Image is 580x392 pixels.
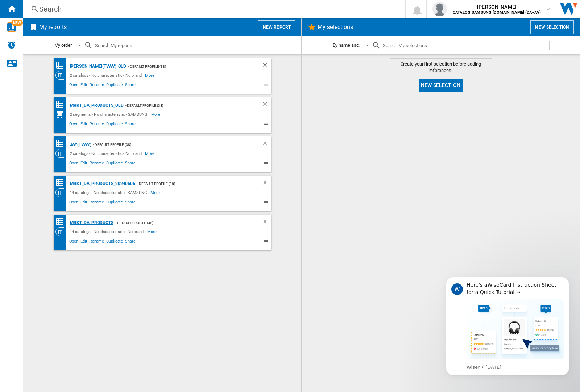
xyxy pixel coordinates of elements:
[68,149,145,158] div: 2 catalogs - No characteristic - No brand
[124,238,137,246] span: Share
[68,188,151,197] div: 14 catalogs - No characteristic - SAMSUNG
[126,62,247,71] div: - Default profile (38)
[145,149,156,158] span: More
[333,42,360,48] div: By name asc.
[147,227,158,236] span: More
[68,179,136,188] div: MRKT_DA_PRODUCTS_20240606
[39,4,386,14] div: Search
[105,160,124,168] span: Duplicate
[88,81,105,90] span: Rename
[88,121,105,129] span: Rename
[453,10,541,15] b: CATALOG SAMSUNG [DOMAIN_NAME] (DA+AV)
[91,140,247,149] div: - Default profile (38)
[105,81,124,90] span: Duplicate
[135,179,247,188] div: - Default profile (38)
[55,139,68,148] div: Price Matrix
[79,121,88,129] span: Edit
[68,160,80,168] span: Open
[68,199,80,207] span: Open
[150,188,161,197] span: More
[124,121,137,129] span: Share
[151,110,162,119] span: More
[262,218,271,227] div: Delete
[262,101,271,110] div: Delete
[55,110,68,119] div: My Assortment
[68,238,80,246] span: Open
[68,110,151,119] div: 2 segments - No characteristic - SAMSUNG
[105,238,124,246] span: Duplicate
[435,270,580,380] iframe: Intercom notifications message
[38,20,68,34] h2: My reports
[105,121,124,129] span: Duplicate
[124,160,137,168] span: Share
[113,218,247,227] div: - Default profile (38)
[55,178,68,187] div: Price Matrix
[262,179,271,188] div: Delete
[68,71,145,80] div: 2 catalogs - No characteristic - No brand
[68,218,113,227] div: MRKT_DA_PRODUCTS
[79,238,88,246] span: Edit
[7,22,16,32] img: wise-card.svg
[88,238,105,246] span: Rename
[54,42,72,48] div: My order
[79,81,88,90] span: Edit
[55,217,68,226] div: Price Matrix
[55,188,68,197] div: Category View
[530,20,574,34] button: New selection
[68,227,148,236] div: 14 catalogs - No characteristic - No brand
[381,41,549,50] input: Search My selections
[124,81,137,90] span: Share
[68,62,127,71] div: [PERSON_NAME](TVAV)_old
[88,160,105,168] span: Rename
[419,79,463,92] button: New selection
[68,81,80,90] span: Open
[55,227,68,236] div: Category View
[68,121,80,129] span: Open
[55,71,68,80] div: Category View
[55,149,68,158] div: Category View
[432,2,447,16] img: profile.jpg
[390,61,492,74] span: Create your first selection before adding references.
[55,100,68,109] div: Price Matrix
[11,20,23,26] span: NEW
[124,101,247,110] div: - Default profile (38)
[88,199,105,207] span: Rename
[93,41,271,50] input: Search My reports
[68,140,91,149] div: JAY(TVAV)
[145,71,156,80] span: More
[68,101,124,110] div: MRKT_DA_PRODUCTS_OLD
[7,41,16,49] img: alerts-logo.svg
[262,140,271,149] div: Delete
[258,20,295,34] button: New report
[79,199,88,207] span: Edit
[262,62,271,71] div: Delete
[105,199,124,207] span: Duplicate
[453,3,541,10] span: [PERSON_NAME]
[79,160,88,168] span: Edit
[316,20,355,34] h2: My selections
[55,61,68,70] div: Price Matrix
[124,199,137,207] span: Share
